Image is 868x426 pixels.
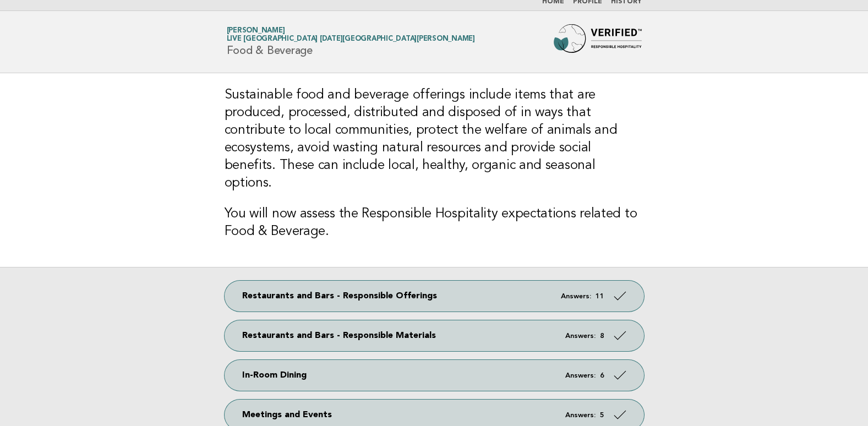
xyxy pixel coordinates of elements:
[600,372,604,379] strong: 6
[565,412,596,419] em: Answers:
[225,281,644,312] a: Restaurants and Bars - Responsible Offerings Answers: 11
[225,320,644,351] a: Restaurants and Bars - Responsible Materials Answers: 8
[600,412,604,419] strong: 5
[565,332,596,340] em: Answers:
[561,293,591,300] em: Answers:
[554,24,642,59] img: Forbes Travel Guide
[600,332,604,340] strong: 8
[227,27,475,42] a: [PERSON_NAME]Live [GEOGRAPHIC_DATA] [DATE][GEOGRAPHIC_DATA][PERSON_NAME]
[225,360,644,391] a: In-Room Dining Answers: 6
[227,28,475,56] h1: Food & Beverage
[565,372,596,379] em: Answers:
[227,36,475,43] span: Live [GEOGRAPHIC_DATA] [DATE][GEOGRAPHIC_DATA][PERSON_NAME]
[596,293,604,300] strong: 11
[225,205,644,241] h3: You will now assess the Responsible Hospitality expectations related to Food & Beverage.
[225,86,644,192] h3: Sustainable food and beverage offerings include items that are produced, processed, distributed a...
